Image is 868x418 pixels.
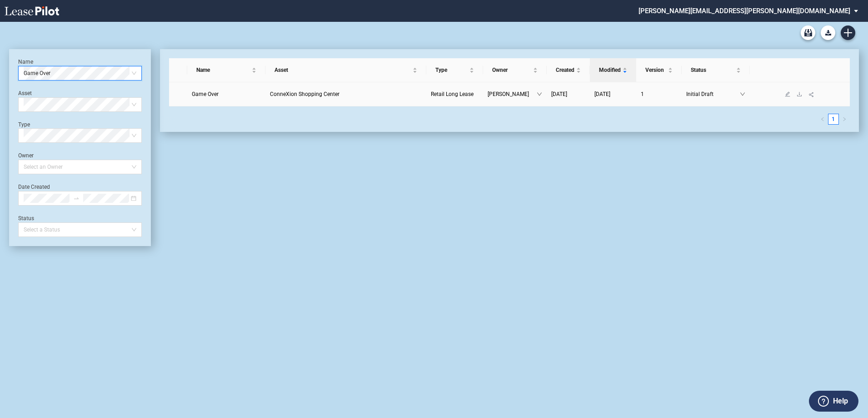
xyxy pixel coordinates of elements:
span: Type [435,65,468,75]
a: Game Over [192,90,261,99]
a: edit [782,91,793,97]
a: ConneXion Shopping Center [270,90,422,99]
a: 1 [828,114,838,124]
span: [DATE] [594,91,610,97]
a: Retail Long Lease [431,90,479,99]
span: Asset [274,65,411,75]
label: Status [18,215,34,222]
span: Modified [599,65,621,75]
label: Type [18,121,30,128]
label: Help [833,395,848,407]
th: Status [682,58,750,82]
span: Game Over [24,66,136,80]
th: Created [547,58,590,82]
span: Name [196,65,250,75]
th: Modified [590,58,636,82]
span: [DATE] [551,91,567,97]
th: Owner [483,58,547,82]
button: Download Blank Form [821,25,835,40]
span: 1 [641,91,644,97]
label: Name [18,59,33,65]
a: Create new document [841,25,855,40]
span: download [797,91,802,97]
th: Name [187,58,265,82]
span: Initial Draft [686,90,740,99]
span: to [73,195,80,201]
span: Retail Long Lease [431,91,474,97]
span: left [820,117,825,121]
md-menu: Download Blank Form List [818,25,838,40]
th: Asset [265,58,426,82]
span: Game Over [192,91,219,97]
span: share-alt [808,91,815,98]
li: 1 [828,114,839,125]
span: Created [556,65,574,75]
span: down [537,91,542,97]
li: Previous Page [817,114,828,125]
span: [PERSON_NAME] [488,90,537,99]
span: Status [691,65,734,75]
th: Type [426,58,483,82]
span: ConneXion Shopping Center [270,91,339,97]
a: [DATE] [551,90,585,99]
button: Help [809,391,858,412]
a: 1 [641,90,677,99]
label: Asset [18,90,32,96]
span: Version [645,65,666,75]
a: [DATE] [594,90,632,99]
span: down [740,91,745,97]
button: left [817,114,828,125]
span: swap-right [73,195,80,201]
span: right [842,117,847,121]
a: Archive [801,25,815,40]
span: edit [785,91,790,97]
button: right [839,114,850,125]
span: Owner [492,65,531,75]
th: Version [636,58,682,82]
li: Next Page [839,114,850,125]
label: Date Created [18,184,50,190]
label: Owner [18,152,34,159]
